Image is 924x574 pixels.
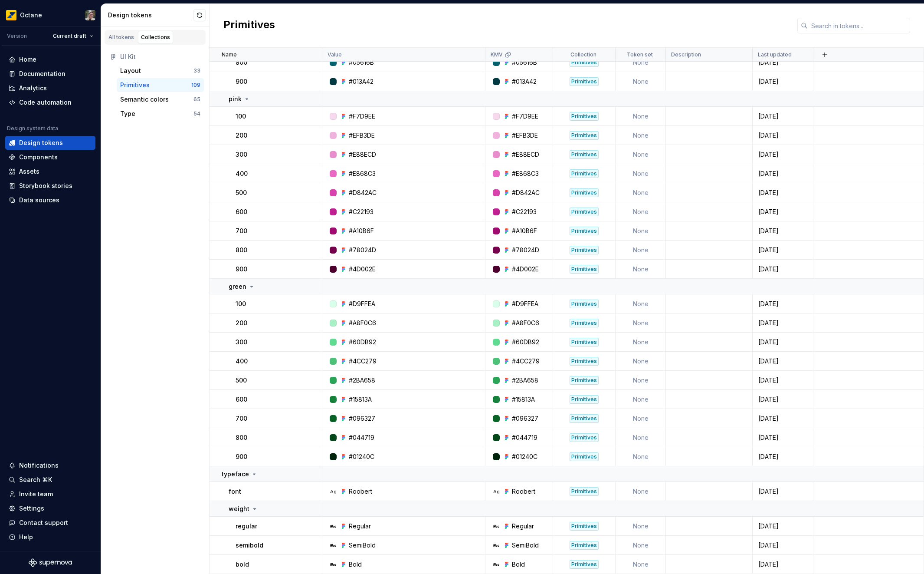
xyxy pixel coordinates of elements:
a: Code automation [5,96,95,109]
div: Regular [512,522,534,531]
button: Help [5,530,95,544]
div: Data sources [19,196,59,205]
div: Primitives [570,150,599,159]
div: #D842AC [512,188,540,197]
div: #2BA658 [512,376,538,385]
div: [DATE] [753,452,813,461]
div: Contact support [19,518,68,527]
td: None [616,294,666,313]
a: Components [5,150,95,164]
div: #15813A [512,395,535,404]
td: None [616,145,666,164]
div: Bold [512,560,525,569]
div: [DATE] [753,227,813,235]
h2: Primitives [223,18,275,33]
p: semibold [236,541,263,550]
button: Current draft [49,30,97,42]
td: None [616,164,666,183]
div: SemiBold [349,541,376,550]
td: None [616,260,666,279]
div: #F7D9EE [349,112,375,121]
td: None [616,536,666,555]
td: None [616,72,666,91]
div: #4CC279 [512,357,540,366]
p: 100 [236,112,246,121]
div: [DATE] [753,112,813,121]
p: 100 [236,300,246,308]
span: Current draft [53,33,86,40]
td: None [616,428,666,447]
p: 900 [236,77,247,86]
td: None [616,221,666,241]
div: [DATE] [753,300,813,308]
div: #013A42 [349,77,374,86]
div: Regular [349,522,371,531]
div: Primitives [570,265,599,274]
div: #4D002E [512,265,539,274]
div: #EFB3DE [349,131,375,140]
div: #F7D9EE [512,112,538,121]
p: 400 [236,169,248,178]
div: Storybook stories [19,181,72,190]
div: #05616B [349,58,374,67]
div: #78024D [349,246,376,254]
div: [DATE] [753,319,813,327]
div: [DATE] [753,188,813,197]
div: #D842AC [349,188,377,197]
td: None [616,241,666,260]
div: #EFB3DE [512,131,538,140]
div: #15813A [349,395,372,404]
td: None [616,313,666,333]
td: None [616,409,666,428]
div: Search ⌘K [19,475,52,484]
div: [DATE] [753,414,813,423]
div: Version [7,33,27,40]
div: Primitives [570,357,599,366]
p: regular [236,522,257,531]
div: Bold [349,560,362,569]
button: Notifications [5,459,95,472]
td: None [616,183,666,202]
div: #60DB92 [512,338,539,346]
input: Search in tokens... [808,18,910,33]
div: Primitives [570,227,599,235]
div: Primitives [570,319,599,327]
td: None [616,447,666,466]
a: Type54 [117,107,204,121]
div: #A8F0C6 [349,319,376,327]
svg: Supernova Logo [29,558,72,567]
div: Primitives [570,300,599,308]
div: Assets [19,167,39,176]
div: #2BA658 [349,376,375,385]
a: Assets [5,165,95,178]
div: All tokens [108,34,134,41]
div: Design system data [7,125,58,132]
div: #78024D [512,246,539,254]
div: Primitives [570,246,599,254]
div: #013A42 [512,77,537,86]
td: None [616,482,666,501]
td: None [616,517,666,536]
p: 800 [236,433,247,442]
div: #C22193 [349,208,374,216]
div: [DATE] [753,58,813,67]
div: Primitives [570,522,599,531]
div: [DATE] [753,395,813,404]
div: Primitives [570,433,599,442]
p: 700 [236,414,247,423]
p: 800 [236,246,247,254]
div: 33 [193,67,200,74]
td: None [616,352,666,371]
td: None [616,126,666,145]
div: #E88ECD [349,150,376,159]
div: Octane [20,11,42,20]
button: Layout33 [117,64,204,78]
td: None [616,371,666,390]
div: Collections [141,34,170,41]
p: 400 [236,357,248,366]
p: Collection [570,51,596,58]
div: Primitives [570,414,599,423]
td: None [616,107,666,126]
div: #4D002E [349,265,376,274]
